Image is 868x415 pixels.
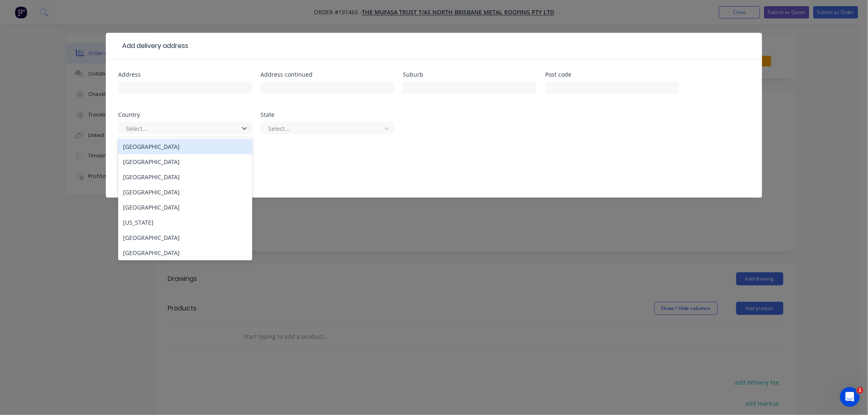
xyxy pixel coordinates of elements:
div: Add delivery address [118,41,188,51]
div: [GEOGRAPHIC_DATA] [118,185,252,200]
div: Country [118,112,252,118]
div: Address continued [260,72,395,78]
div: [GEOGRAPHIC_DATA] [118,169,252,185]
div: [GEOGRAPHIC_DATA] [118,230,252,245]
span: 1 [857,387,863,394]
div: Post code [545,72,679,78]
div: Address [118,72,252,78]
div: [GEOGRAPHIC_DATA] [118,154,252,169]
div: Suburb [403,72,537,78]
iframe: Intercom live chat [840,387,860,407]
div: [GEOGRAPHIC_DATA] [118,200,252,215]
div: State [260,112,395,118]
div: [GEOGRAPHIC_DATA] [118,245,252,260]
div: [GEOGRAPHIC_DATA] [118,139,252,154]
div: [US_STATE] [118,215,252,230]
